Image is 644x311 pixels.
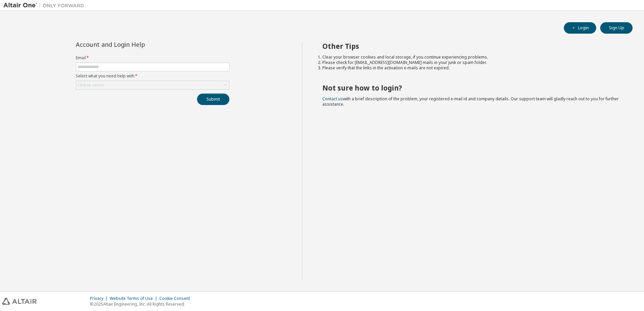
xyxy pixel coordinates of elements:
span: with a brief description of the problem, your registered e-mail id and company details. Our suppo... [322,96,619,107]
li: Please verify that the links in the activation e-mails are not expired. [322,65,621,71]
img: Altair One [3,2,88,9]
button: Submit [197,94,229,105]
a: Contact us [322,96,343,102]
div: Cookie Consent [159,296,194,301]
div: Website Terms of Use [110,296,159,301]
div: Click to select [76,81,229,89]
div: Click to select [77,82,104,88]
img: altair_logo.svg [2,298,37,305]
label: Select what you need help with [76,73,229,79]
li: Clear your browser cookies and local storage, if you continue experiencing problems. [322,55,621,60]
div: Account and Login Help [76,42,199,47]
h2: Not sure how to login? [322,83,621,92]
p: © 2025 Altair Engineering, Inc. All Rights Reserved. [90,301,194,307]
h2: Other Tips [322,42,621,50]
div: Privacy [90,296,110,301]
button: Login [564,22,596,34]
button: Sign Up [600,22,633,34]
li: Please check for [EMAIL_ADDRESS][DOMAIN_NAME] mails in your junk or spam folder. [322,60,621,65]
label: Email [76,55,229,61]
